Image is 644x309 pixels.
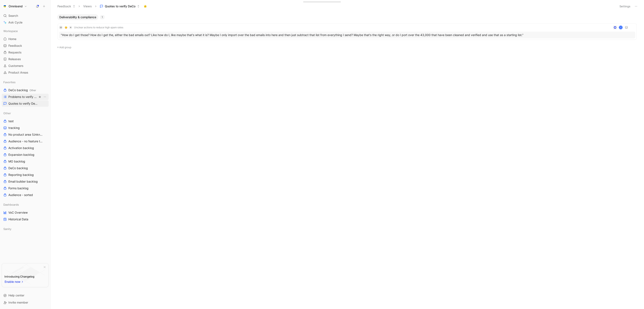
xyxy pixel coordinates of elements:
img: bg-BLZuj68n.svg [5,263,45,285]
span: Quotes to verify DeCo [105,4,135,8]
span: Home [8,37,16,41]
span: Forms backlog [8,186,29,190]
a: Quotes to verify DeCo [2,100,49,107]
span: Quotes to verify DeCo [8,101,38,106]
a: Feedback [2,43,49,49]
span: Workspace [3,29,18,33]
div: 1 [100,15,105,19]
a: M🤔Unclear actions to reduce high spam ratesK"How do I get those? How do I get the, either the bad... [58,23,637,40]
div: Dashboards [2,201,49,208]
span: Audience - sorted [8,193,33,197]
a: Audience - sorted [2,192,49,198]
span: DeCo backlog [8,88,36,92]
a: Ask Cycle [2,19,49,26]
span: No product area (Unknowns) [8,132,43,137]
a: Product Areas [2,69,49,76]
span: MO backlog [8,159,25,164]
span: Product Areas [8,70,28,75]
span: Releases [8,57,21,61]
span: Email builder backlog [8,179,38,184]
div: Workspace [2,28,49,34]
div: K [619,26,622,29]
span: VoC Overview [8,210,28,215]
img: Omnisend [3,4,7,8]
a: Home [2,36,49,42]
span: Help center [8,293,24,297]
a: Releases [2,56,49,62]
span: Ask Cycle [8,20,22,25]
a: test [2,118,49,124]
a: Customers [2,63,49,69]
div: DashboardsVoC OverviewHistorical Data [2,201,49,222]
span: Requests [8,50,22,55]
a: Requests [2,49,49,56]
a: Activation backlog [2,145,49,151]
button: OmnisendOmnisend [2,3,28,9]
a: Forms backlog [2,185,49,191]
span: Deliverability & compliance [59,15,96,19]
button: Feedback [56,3,77,9]
div: Deliverability & compliance1 [56,14,639,41]
span: Search [8,13,18,18]
button: 🤔Unclear actions to reduce high spam rates [63,25,125,30]
a: Historical Data [2,216,49,222]
span: Invite member [8,301,28,304]
img: 🤔 [65,26,67,29]
span: tracking [8,126,20,130]
div: Help center [2,292,49,299]
a: Reporting backlog [2,172,49,178]
div: M [59,26,62,29]
a: tracking [2,125,49,131]
div: Favorites [2,79,49,85]
a: Problems to verify DeCoView actions [2,94,49,100]
button: Enable now [4,279,24,284]
a: DeCo backlogOther [2,87,49,93]
div: OthertesttrackingNo product area (Unknowns)Audience - no feature tagActivation backlogExpansion b... [2,110,49,198]
button: Quotes to verify DeCo [98,3,142,9]
span: Other [30,89,36,92]
a: MO backlog [2,158,49,165]
div: Sanity [2,226,49,232]
div: Sanity [2,226,49,233]
div: Search [2,13,49,19]
span: Reporting backlog [8,173,34,177]
a: DeCo backlog [2,165,49,171]
span: Dashboards [3,203,19,207]
h1: Omnisend [9,4,23,8]
span: Other [3,111,11,115]
span: Enable now [5,279,21,284]
span: Unclear actions to reduce high spam rates [74,26,123,29]
span: Favorites [3,80,16,84]
span: DeCo backlog [8,166,28,170]
button: Settings [618,3,632,9]
span: Feedback [8,44,22,48]
span: Customers [8,64,23,68]
div: Other [2,110,49,116]
a: No product area (Unknowns) [2,131,49,138]
a: Audience - no feature tag [2,138,49,144]
span: test [8,119,14,123]
a: Email builder backlog [2,178,49,185]
a: Expansion backlog [2,152,49,158]
span: Historical Data [8,217,28,221]
span: Audience - no feature tag [8,139,43,143]
span: Sanity [3,227,11,231]
span: Problems to verify DeCo [8,95,38,99]
span: Activation backlog [8,146,34,150]
div: Invite member [2,299,49,306]
div: Introducing Changelog [4,274,34,279]
button: Add group [56,45,639,50]
a: VoC Overview [2,209,49,216]
button: Views [81,3,94,9]
div: "How do I get those? How do I get the, either the bad emails out? Like how do I, like maybe that'... [59,32,635,38]
button: View actions [43,95,47,99]
button: Deliverability & compliance [57,14,98,20]
span: Expansion backlog [8,153,34,157]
